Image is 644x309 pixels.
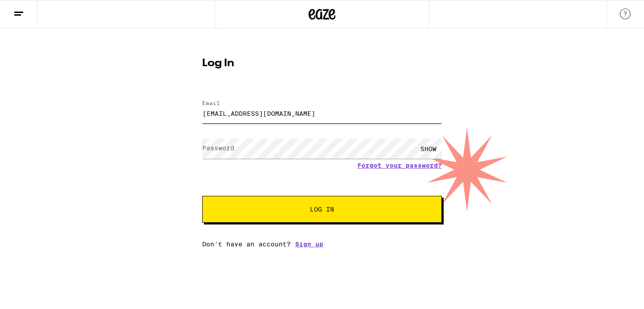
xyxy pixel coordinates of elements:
a: Forgot your password? [357,162,442,169]
label: Password [202,144,234,152]
span: Log In [310,206,334,212]
span: Hi. Need any help? [5,6,64,13]
div: Don't have an account? [202,241,442,248]
h1: Log In [202,58,442,69]
button: Log In [202,196,442,223]
input: Email [202,103,442,123]
label: Email [202,100,220,106]
a: Sign up [295,241,323,248]
div: SHOW [415,139,442,159]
